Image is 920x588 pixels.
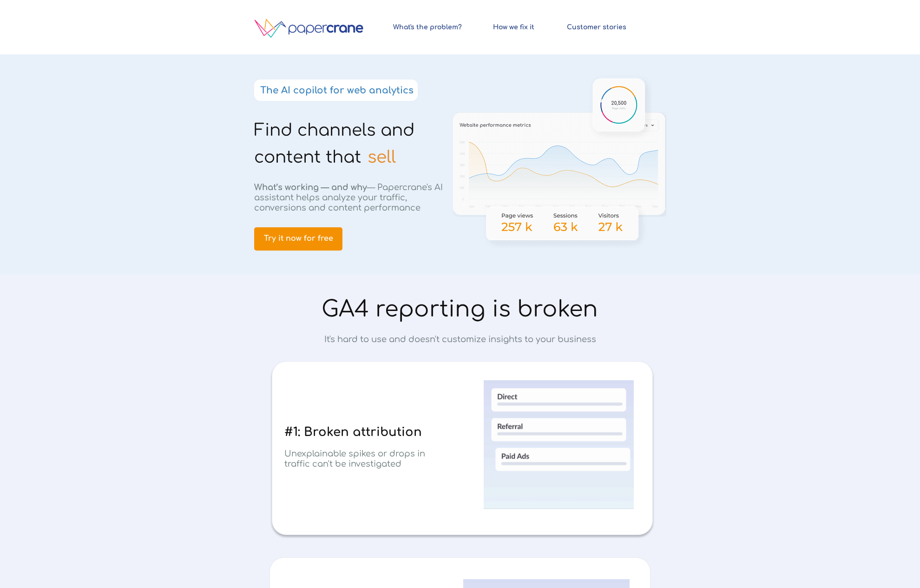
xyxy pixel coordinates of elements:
a: What's the problem? [389,19,466,35]
span: What's the problem? [389,23,466,31]
span: Find channels and content that [254,121,414,166]
span: Customer stories [562,23,631,31]
span: It's hard to use and doesn't customize insights to your business [324,335,596,344]
a: Try it now for free [254,227,342,251]
span: sell [368,148,396,166]
span: — Papercrane's AI assistant helps analyze your traffic, conversions and content performance [254,183,443,212]
span: How we fix it [485,23,542,31]
strong: Unexplainable spikes or drops in traffic can't be investigated [284,449,425,469]
span: Try it now for free [254,234,342,243]
strong: The AI copilot for web analytics [260,85,414,96]
span: GA4 reporting is broken [322,297,598,322]
strong: What’s working — and why [254,183,367,192]
a: Customer stories [562,19,631,35]
a: How we fix it [485,19,542,35]
span: #1: Broken attribution [284,425,422,439]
